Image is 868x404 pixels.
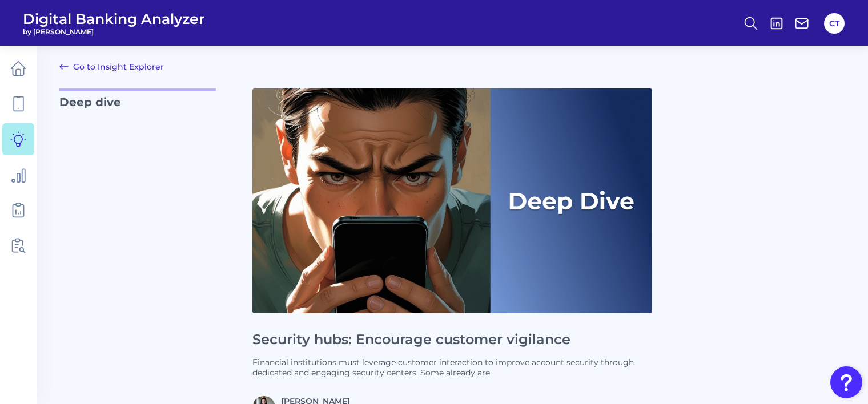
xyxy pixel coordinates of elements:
[830,366,862,398] button: Open Resource Center
[252,88,652,313] img: Deep Dives with Right Label.png
[252,357,652,378] p: Financial institutions must leverage customer interaction to improve account security through ded...
[23,10,205,27] span: Digital Banking Analyzer
[23,27,205,36] span: by [PERSON_NAME]
[824,13,845,34] button: CT
[59,60,164,74] a: Go to Insight Explorer
[252,332,652,348] h1: Security hubs: Encourage customer vigilance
